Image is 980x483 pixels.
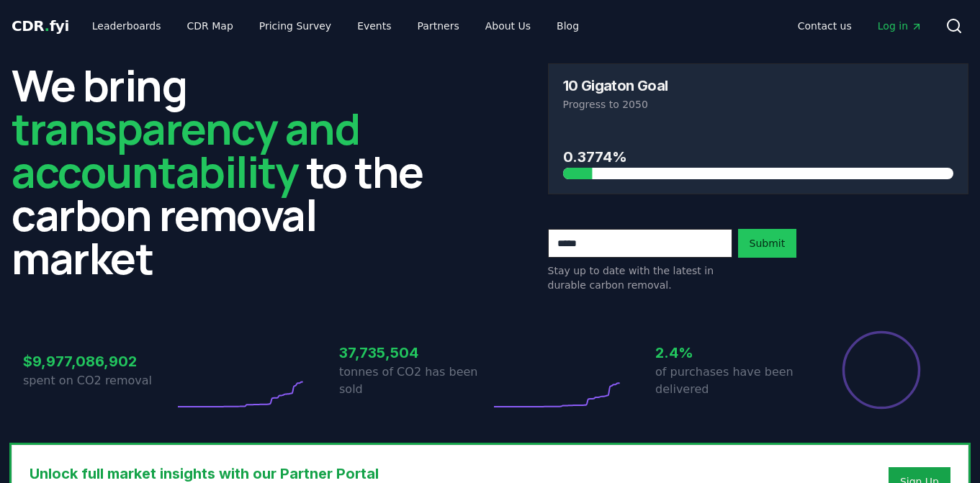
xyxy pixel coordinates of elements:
h3: $9,977,086,902 [23,351,174,372]
p: Progress to 2050 [563,97,954,112]
a: Log in [866,13,934,39]
a: Pricing Survey [248,13,343,39]
nav: Main [81,13,590,39]
span: . [45,17,50,35]
a: Leaderboards [81,13,173,39]
a: Events [346,13,403,39]
span: transparency and accountability [12,99,359,201]
h2: We bring to the carbon removal market [12,63,433,279]
h3: 2.4% [655,342,806,364]
a: Blog [545,13,590,39]
h3: 10 Gigaton Goal [563,78,668,93]
a: Partners [406,13,471,39]
p: of purchases have been delivered [655,364,806,398]
a: About Us [474,13,542,39]
span: Log in [878,19,922,33]
h3: 37,735,504 [339,342,490,364]
a: CDR Map [176,13,245,39]
span: CDR fyi [12,17,69,35]
nav: Main [786,13,934,39]
h3: 0.3774% [563,146,954,168]
a: CDR.fyi [12,16,69,36]
p: tonnes of CO2 has been sold [339,364,490,398]
button: Submit [738,229,797,258]
a: Contact us [786,13,863,39]
p: Stay up to date with the latest in durable carbon removal. [548,263,732,292]
p: spent on CO2 removal [23,372,174,389]
div: Percentage of sales delivered [841,330,922,410]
